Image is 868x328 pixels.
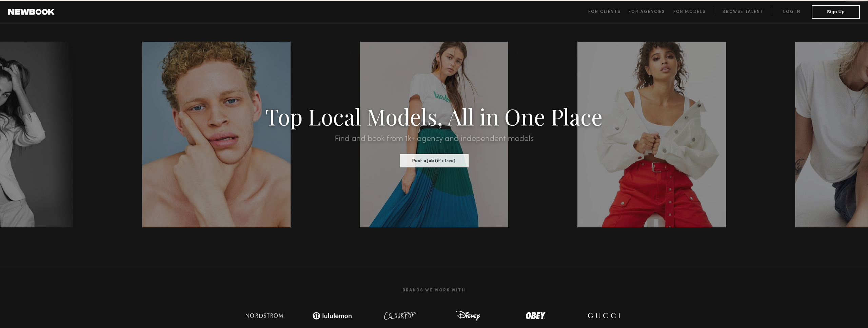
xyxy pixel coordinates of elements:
[400,156,469,164] a: Post a Job (it’s free)
[581,309,626,323] img: logo-gucci.svg
[772,8,812,16] a: Log in
[812,5,860,19] button: Sign Up
[231,280,637,301] h2: Brands We Work With
[588,8,629,16] a: For Clients
[400,154,469,167] button: Post a Job (it’s free)
[241,309,288,323] img: logo-nordstrom.svg
[673,10,706,14] span: For Models
[378,309,422,323] img: logo-colour-pop.svg
[65,135,803,143] h2: Find and book from 1k+ agency and independent models
[588,10,620,14] span: For Clients
[629,10,665,14] span: For Agencies
[714,8,772,16] a: Browse Talent
[446,309,490,323] img: logo-disney.svg
[673,8,714,16] a: For Models
[309,309,356,323] img: logo-lulu.svg
[65,106,803,127] h1: Top Local Models, All in One Place
[514,309,558,323] img: logo-obey.svg
[629,8,673,16] a: For Agencies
